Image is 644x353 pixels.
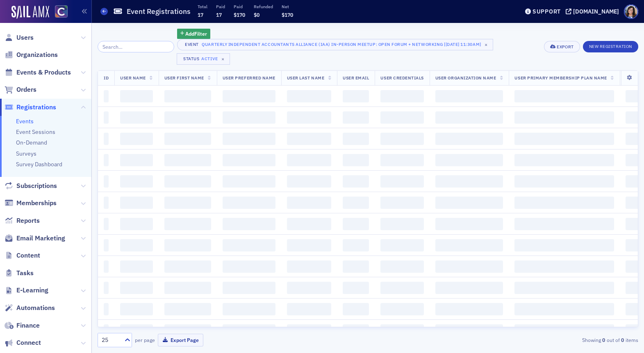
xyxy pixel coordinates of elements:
[5,216,40,225] a: Reports
[223,133,275,145] span: ‌
[282,4,293,9] p: Net
[254,4,273,9] p: Refunded
[16,103,56,112] span: Registrations
[16,338,41,347] span: Connect
[482,41,490,48] span: ×
[104,218,109,230] span: ‌
[223,154,275,166] span: ‌
[120,154,153,166] span: ‌
[223,324,275,337] span: ‌
[16,128,55,136] a: Event Sessions
[380,239,423,251] span: ‌
[343,324,369,337] span: ‌
[164,197,211,209] span: ‌
[287,111,331,124] span: ‌
[435,303,503,315] span: ‌
[104,90,109,102] span: ‌
[514,303,614,315] span: ‌
[16,85,36,94] span: Orders
[343,154,369,166] span: ‌
[343,218,369,230] span: ‌
[198,11,203,18] span: 17
[120,239,153,251] span: ‌
[223,75,275,81] span: User Preferred Name
[514,324,614,337] span: ‌
[16,181,57,190] span: Subscriptions
[573,8,619,15] div: [DOMAIN_NAME]
[164,218,211,230] span: ‌
[164,324,211,337] span: ‌
[544,41,580,52] button: Export
[380,197,423,209] span: ‌
[287,197,331,209] span: ‌
[16,199,57,208] span: Memberships
[164,303,211,315] span: ‌
[514,218,614,230] span: ‌
[601,336,607,344] strong: 0
[201,56,218,61] div: Active
[380,324,423,337] span: ‌
[16,216,40,225] span: Reports
[287,133,331,145] span: ‌
[104,75,109,81] span: ID
[164,260,211,273] span: ‌
[16,269,34,278] span: Tasks
[287,154,331,166] span: ‌
[435,90,503,102] span: ‌
[343,260,369,273] span: ‌
[514,239,614,251] span: ‌
[164,90,211,102] span: ‌
[202,40,481,48] div: Quarterly Independent Accountants Alliance (IAA) In-Person Meetup: Open Forum + Networking [[DATE...
[435,282,503,294] span: ‌
[98,41,174,52] input: Search…
[380,90,423,102] span: ‌
[435,239,503,251] span: ‌
[380,218,423,230] span: ‌
[49,5,68,19] a: View Homepage
[16,161,62,168] a: Survey Dashboard
[583,41,638,52] button: New Registration
[435,324,503,337] span: ‌
[514,154,614,166] span: ‌
[343,239,369,251] span: ‌
[380,133,423,145] span: ‌
[164,239,211,251] span: ‌
[11,6,49,19] img: SailAMX
[16,150,36,157] a: Surveys
[223,197,275,209] span: ‌
[343,75,369,81] span: User Email
[234,4,245,9] p: Paid
[223,260,275,273] span: ‌
[583,42,638,50] a: New Registration
[164,111,211,124] span: ‌
[380,175,423,188] span: ‌
[287,218,331,230] span: ‌
[343,175,369,188] span: ‌
[566,9,622,14] button: [DOMAIN_NAME]
[624,5,638,19] span: Profile
[514,133,614,145] span: ‌
[104,239,109,251] span: ‌
[177,29,211,39] button: AddFilter
[120,282,153,294] span: ‌
[287,260,331,273] span: ‌
[380,260,423,273] span: ‌
[120,75,146,81] span: User Name
[5,303,55,312] a: Automations
[223,239,275,251] span: ‌
[5,181,57,190] a: Subscriptions
[5,199,57,208] a: Memberships
[164,175,211,188] span: ‌
[104,133,109,145] span: ‌
[16,321,40,330] span: Finance
[5,50,58,59] a: Organizations
[380,111,423,124] span: ‌
[185,30,207,37] span: Add Filter
[120,90,153,102] span: ‌
[104,324,109,337] span: ‌
[104,175,109,188] span: ‌
[223,282,275,294] span: ‌
[5,338,41,347] a: Connect
[254,11,259,18] span: $0
[435,75,496,81] span: User Organization Name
